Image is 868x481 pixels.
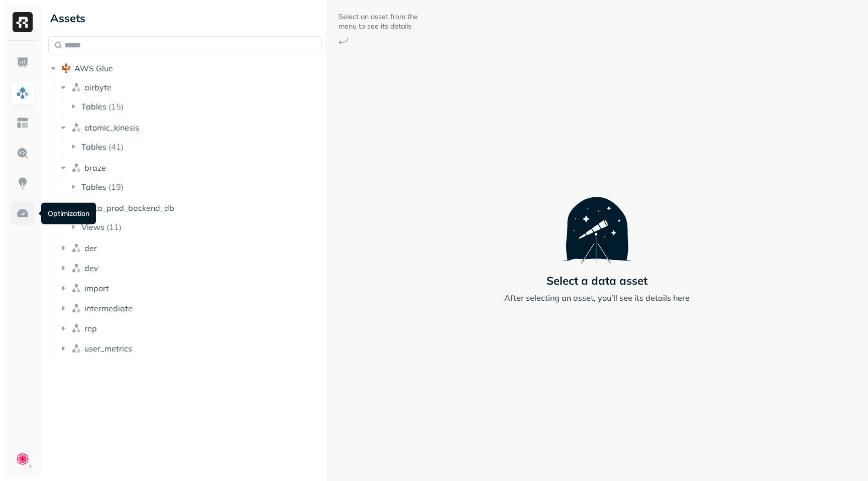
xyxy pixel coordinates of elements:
[563,177,631,264] img: Telescope
[71,82,81,92] img: namespace
[16,56,29,69] img: Dashboard
[547,274,647,288] p: Select a data asset
[58,260,322,276] button: dev
[71,343,81,353] img: namespace
[81,101,106,111] span: Tables
[84,303,133,313] span: intermediate
[68,219,323,235] button: Views(11)
[68,179,323,195] button: Tables(19)
[339,12,419,31] p: Select an asset from the menu to see its details
[48,10,322,26] div: Assets
[58,160,322,176] button: braze
[339,37,349,45] img: Arrow
[58,119,322,136] button: atomic_kinesis
[84,263,98,273] span: dev
[71,303,81,313] img: namespace
[48,60,322,76] button: AWS Glue
[16,147,29,160] img: Query Explorer
[68,139,323,155] button: Tables(41)
[58,340,322,356] button: user_metrics
[16,116,29,130] img: Asset Explorer
[108,142,124,152] p: ( 41 )
[58,79,322,95] button: airbyte
[71,243,81,253] img: namespace
[71,323,81,333] img: namespace
[71,283,81,293] img: namespace
[58,300,322,316] button: intermediate
[84,323,97,333] span: rep
[16,452,30,466] img: Clue
[108,101,124,111] p: ( 15 )
[81,222,104,232] span: Views
[71,163,81,173] img: namespace
[13,12,33,32] img: Ryft
[58,280,322,296] button: import
[74,63,113,73] span: AWS Glue
[41,203,96,224] div: Optimization
[108,182,124,192] p: ( 19 )
[81,182,106,192] span: Tables
[16,177,29,190] img: Insights
[71,123,81,133] img: namespace
[84,243,97,253] span: der
[84,82,112,92] span: airbyte
[16,207,29,220] img: Optimization
[71,263,81,273] img: namespace
[504,292,690,304] p: After selecting an asset, you’ll see its details here
[68,98,323,114] button: Tables(15)
[58,240,322,256] button: der
[84,203,174,213] span: data_prod_backend_db
[84,123,139,133] span: atomic_kinesis
[81,142,106,152] span: Tables
[84,343,132,353] span: user_metrics
[58,320,322,336] button: rep
[84,283,109,293] span: import
[84,163,106,173] span: braze
[16,86,29,99] img: Assets
[61,63,71,73] img: root
[106,222,122,232] p: ( 11 )
[58,200,322,216] button: data_prod_backend_db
